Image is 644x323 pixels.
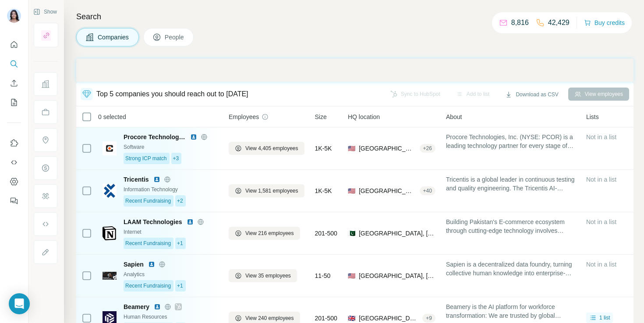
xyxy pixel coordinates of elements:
button: Use Surfe on LinkedIn [7,135,21,151]
img: Logo of Sapien [103,272,117,280]
span: LAAM Technologies [124,218,182,226]
iframe: Banner [76,59,633,82]
div: Internet [124,228,218,236]
span: Recent Fundraising [125,239,171,247]
button: Show [27,5,63,18]
span: Procore Technologies, Inc. (NYSE: PCOR) is a leading technology partner for every stage of constr... [446,133,576,150]
span: Procore Technologies [124,133,186,141]
span: Not in a list [586,218,616,225]
img: LinkedIn logo [154,303,161,310]
span: Companies [98,33,130,42]
button: Use Surfe API [7,154,21,170]
span: Beamery [124,302,149,311]
img: LinkedIn logo [153,176,160,183]
span: +1 [177,239,183,247]
span: Not in a list [586,176,616,183]
div: Human Resources [124,313,218,321]
button: View 35 employees [229,269,297,282]
p: 42,429 [548,18,570,28]
span: [GEOGRAPHIC_DATA], [GEOGRAPHIC_DATA], [GEOGRAPHIC_DATA] [359,314,419,323]
button: My lists [7,95,21,110]
span: 1 list [599,314,610,322]
span: 11-50 [315,271,331,280]
span: Building Pakistan's E-commerce ecosystem through cutting-edge technology involves leveraging the ... [446,218,576,235]
span: Beamery is the AI platform for workforce transformation: We are trusted by global enterprises to ... [446,302,576,320]
button: Download as CSV [499,88,564,101]
span: +1 [177,282,183,290]
button: Feedback [7,193,21,209]
span: View 216 employees [245,229,294,237]
button: Search [7,56,21,72]
span: 0 selected [98,112,126,121]
div: Information Technology [124,186,218,193]
span: 1K-5K [315,186,332,195]
span: 1K-5K [315,144,332,153]
div: + 40 [420,187,435,195]
span: [GEOGRAPHIC_DATA], [US_STATE] [359,186,416,195]
button: Enrich CSV [7,75,21,91]
span: +2 [177,197,183,205]
span: 201-500 [315,314,337,323]
div: + 26 [420,144,435,152]
span: Recent Fundraising [125,197,171,205]
span: Tricentis [124,175,149,184]
span: Employees [229,112,259,121]
button: Dashboard [7,174,21,190]
img: LinkedIn logo [187,218,194,225]
span: 🇬🇧 [348,314,355,323]
span: Recent Fundraising [125,282,171,290]
span: 🇺🇸 [348,186,355,195]
span: Not in a list [586,261,616,268]
div: Software [124,143,218,151]
span: View 4,405 employees [245,144,298,152]
p: 8,816 [511,18,529,28]
span: +3 [173,154,179,162]
img: Logo of LAAM Technologies [103,226,117,240]
span: 201-500 [315,229,337,238]
span: 🇵🇰 [348,229,355,238]
span: [GEOGRAPHIC_DATA], [US_STATE] [359,271,435,280]
span: Sapien [124,260,144,269]
img: LinkedIn logo [148,261,155,268]
button: View 1,581 employees [229,184,304,197]
span: [GEOGRAPHIC_DATA], [US_STATE] [359,144,416,153]
span: Tricentis is a global leader in continuous testing and quality engineering. The Tricentis AI-powe... [446,175,576,193]
h4: Search [76,11,633,23]
button: View 4,405 employees [229,142,304,155]
div: Open Intercom Messenger [9,293,30,314]
div: + 9 [422,314,435,322]
img: Logo of Procore Technologies [103,141,117,155]
span: About [446,112,462,121]
span: View 1,581 employees [245,187,298,195]
span: Not in a list [586,133,616,140]
img: Avatar [7,9,21,23]
span: View 35 employees [245,272,291,280]
span: View 240 employees [245,314,294,322]
button: Buy credits [584,17,625,29]
span: Sapien is a decentralized data foundry, turning collective human knowledge into enterprise-grade ... [446,260,576,277]
button: View 216 employees [229,227,300,240]
div: Analytics [124,270,218,278]
span: 🇺🇸 [348,271,355,280]
span: Size [315,112,327,121]
span: [GEOGRAPHIC_DATA], [GEOGRAPHIC_DATA] [359,229,435,238]
button: Quick start [7,37,21,53]
span: 🇺🇸 [348,144,355,153]
span: Strong ICP match [125,154,167,162]
img: LinkedIn logo [190,133,197,140]
div: Top 5 companies you should reach out to [DATE] [96,89,248,99]
span: Lists [586,112,599,121]
span: HQ location [348,112,380,121]
img: Logo of Tricentis [103,184,117,198]
span: People [165,33,185,42]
